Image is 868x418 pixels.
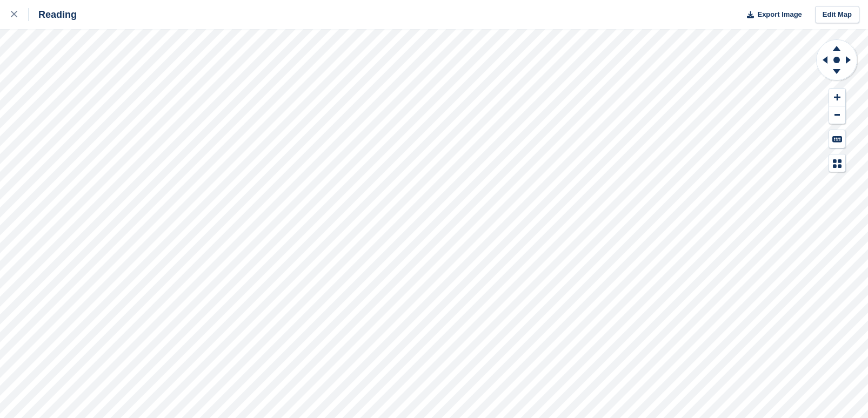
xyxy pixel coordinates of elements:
span: Export Image [757,9,802,20]
a: Edit Map [815,6,859,24]
button: Zoom In [829,89,845,106]
button: Zoom Out [829,106,845,124]
button: Keyboard Shortcuts [829,130,845,148]
button: Export Image [740,6,802,24]
button: Map Legend [829,154,845,172]
div: Reading [29,8,77,21]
